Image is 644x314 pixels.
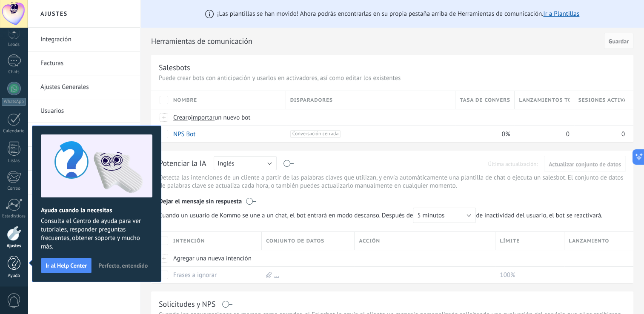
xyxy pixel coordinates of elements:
[290,130,341,138] span: Conversación cerrada
[94,259,152,272] button: Perfecto, entendido
[2,98,26,106] div: WhatsApp
[2,158,26,164] div: Listas
[28,28,140,51] li: Integración
[609,38,629,44] span: Guardar
[460,96,510,104] span: Tasa de conversión
[455,126,510,142] div: 0%
[290,96,333,104] span: Disparadores
[159,191,626,208] div: Dejar el mensaje sin respuesta
[188,114,191,122] span: o
[28,99,140,123] li: Usuarios
[2,69,26,75] div: Chats
[40,51,132,75] a: Facturas
[578,96,625,104] span: Sesiones activas
[28,75,140,99] li: Ajustes Generales
[40,123,132,147] a: Plantillas
[173,237,205,245] span: Intención
[173,96,197,104] span: Nombre
[417,211,444,220] span: 5 minutos
[159,174,626,190] p: Detecta las intenciones de un cliente a partir de las palabras claves que utilizan, y envía autom...
[413,208,476,223] button: 5 minutos
[359,237,380,245] span: Acción
[218,160,235,168] span: Inglés
[159,208,607,223] span: de inactividad del usuario, el bot se reactivará.
[2,214,26,219] div: Estadísticas
[574,126,625,142] div: 0
[159,63,190,72] div: Salesbots
[173,130,195,138] a: NPS Bot
[40,99,132,123] a: Usuarios
[159,208,476,223] span: Cuando un usuario de Kommo se une a un chat, el bot entrará en modo descanso. Después de
[215,114,250,122] span: un nuevo bot
[28,51,140,75] li: Facturas
[500,271,515,279] span: 100%
[569,237,609,245] span: Lanzamiento
[604,33,633,49] button: Guardar
[217,10,579,18] span: ¡Las plantillas se han movido! Ahora podrás encontrarlas en su propia pestaña arriba de Herramien...
[40,28,132,51] a: Integración
[495,267,560,283] div: 100%
[191,114,215,122] span: importar
[98,263,148,268] span: Perfecto, entendido
[40,75,132,99] a: Ajustes Generales
[566,130,570,138] span: 0
[502,130,510,138] span: 0%
[41,206,152,214] h2: Ayuda cuando la necesitas
[169,250,258,266] div: Agregar una nueva intención
[2,128,26,134] div: Calendario
[519,96,569,104] span: Lanzamientos totales
[173,271,217,279] a: Frases a ignorar
[46,263,87,268] span: Ir al Help Center
[2,243,26,249] div: Ajustes
[151,33,601,50] h2: Herramientas de comunicación
[159,74,626,82] p: Puede crear bots con anticipación y usarlos en activadores, así como editar los existentes
[214,156,277,170] button: Inglés
[159,299,215,309] div: Solicitudes y NPS
[274,271,279,279] a: ...
[173,114,188,122] span: Crear
[41,258,92,273] button: Ir al Help Center
[543,10,579,18] a: Ir a Plantillas
[266,237,324,245] span: Conjunto de datos
[515,126,570,142] div: 0
[621,130,625,138] span: 0
[159,158,206,169] div: Potenciar la IA
[2,42,26,48] div: Leads
[500,237,520,245] span: Límite
[2,186,26,191] div: Correo
[28,123,140,147] li: Plantillas
[41,217,152,251] span: Consulta el Centro de ayuda para ver tutoriales, responder preguntas frecuentes, obtener soporte ...
[2,273,26,279] div: Ayuda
